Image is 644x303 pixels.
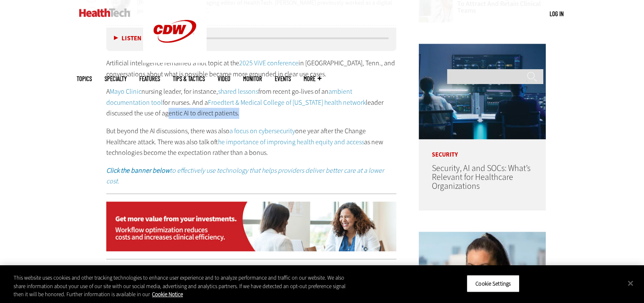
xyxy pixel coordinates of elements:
div: User menu [550,9,564,18]
a: More information about your privacy [152,291,183,298]
span: Topics [77,76,92,82]
a: ambient documentation tool [106,87,352,107]
a: Tips & Tactics [173,76,205,82]
img: security team in high-tech computer room [419,44,546,139]
strong: Click the banner below [106,166,170,175]
button: Cookie Settings [467,275,520,292]
em: to effectively use technology that helps providers deliver better care at a lower cost. [106,166,384,186]
div: This website uses cookies and other tracking technologies to enhance user experience and to analy... [14,274,354,299]
p: But beyond the AI discussions, there was also one year after the Change Healthcare attack. There ... [106,126,397,158]
a: Video [218,76,230,82]
a: Click the banner belowto effectively use technology that helps providers deliver better care at a... [106,166,384,186]
a: MonITor [243,76,262,82]
a: the importance of improving health equity and access [218,137,364,146]
p: A nursing leader, for instance, from recent go-lives of an for nurses. And a leader discussed the... [106,86,397,119]
span: More [304,76,321,82]
button: Close [621,274,640,292]
span: Specialty [105,76,127,82]
a: Log in [550,10,564,17]
a: Security, AI and SOCs: What’s Relevant for Healthcare Organizations [431,163,530,192]
img: ht-workflowoptimization-static-2024-na-desktop [106,202,397,252]
p: Security [419,139,546,158]
a: a focus on cybersecurity [229,126,295,135]
a: Froedtert & Medical College of [US_STATE] health network [208,98,366,107]
img: Home [79,8,130,17]
a: CDW [143,56,207,65]
a: Features [139,76,160,82]
a: Events [275,76,291,82]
